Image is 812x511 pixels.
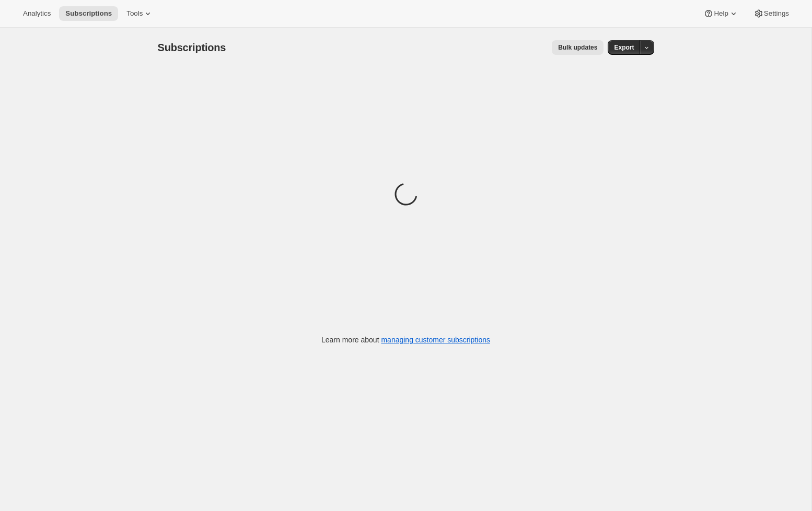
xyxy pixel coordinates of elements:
span: Tools [126,9,143,18]
span: Export [614,43,634,52]
button: Help [697,6,745,21]
span: Settings [764,9,789,18]
button: Subscriptions [59,6,118,21]
span: Help [714,9,728,18]
button: Bulk updates [552,40,604,55]
span: Analytics [23,9,51,18]
button: Settings [747,6,795,21]
p: Learn more about [321,335,490,345]
button: Export [608,40,640,55]
span: Subscriptions [65,9,112,18]
button: Analytics [17,6,57,21]
button: Tools [120,6,159,21]
span: Bulk updates [558,43,597,52]
span: Subscriptions [158,42,226,53]
a: managing customer subscriptions [381,336,490,344]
